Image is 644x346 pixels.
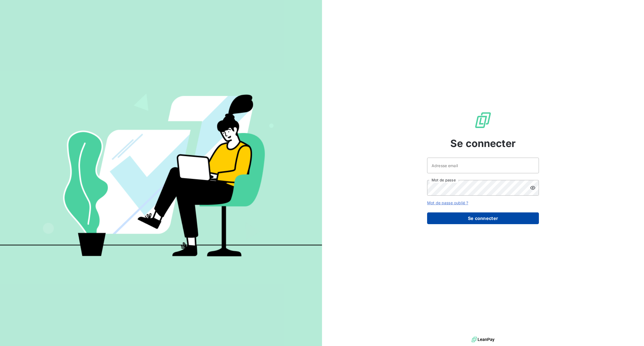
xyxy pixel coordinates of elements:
[474,111,492,129] img: Logo LeanPay
[427,158,539,173] input: placeholder
[427,200,468,205] a: Mot de passe oublié ?
[450,136,516,151] span: Se connecter
[427,212,539,224] button: Se connecter
[472,335,494,344] img: logo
